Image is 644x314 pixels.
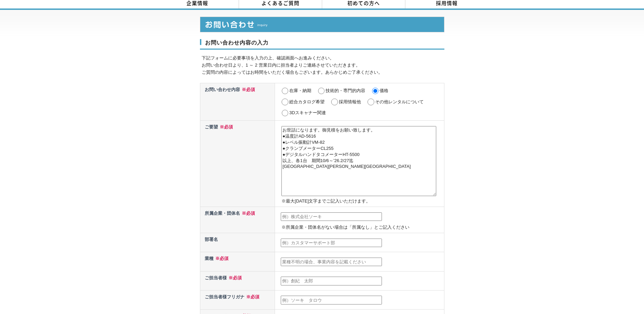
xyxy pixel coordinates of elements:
p: ※所属企業・団体名がない場合は「所属なし」とご記入ください [281,224,442,231]
label: その他レンタルについて [375,99,424,104]
span: ※必須 [244,294,259,299]
th: 部署名 [200,233,275,252]
label: 総合カタログ希望 [289,99,325,104]
span: ※必須 [240,211,255,216]
span: ※必須 [227,275,242,280]
label: 在庫・納期 [289,88,311,93]
p: ※最大[DATE]文字までご記入いただけます。 [281,198,442,205]
label: 3Dスキャナー関連 [289,110,326,115]
span: ※必須 [214,256,228,261]
span: ※必須 [240,87,255,92]
input: 例）ソーキ タロウ [281,296,382,304]
input: 例）創紀 太郎 [281,277,382,285]
label: 技術的・専門的内容 [326,88,365,93]
p: 下記フォームに必要事項を入力の上、確認画面へお進みください。 お問い合わせ日より、1 ～ 2 営業日内に担当者よりご連絡させていただきます。 ご質問の内容によってはお時間をいただく場合もございま... [202,55,444,76]
th: 業種 [200,252,275,271]
label: 価格 [380,88,388,93]
label: 採用情報他 [339,99,361,104]
span: ※必須 [218,124,233,129]
input: 例）株式会社ソーキ [281,212,382,221]
th: 所属企業・団体名 [200,207,275,233]
input: 例）カスタマーサポート部 [281,239,382,247]
th: お問い合わせ内容 [200,83,275,120]
th: ご要望 [200,120,275,207]
th: ご担当者様フリガナ [200,290,275,309]
h3: お問い合わせ内容の入力 [200,39,444,50]
th: ご担当者様 [200,271,275,290]
img: お問い合わせ [200,17,444,32]
input: 業種不明の場合、事業内容を記載ください [281,258,382,266]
